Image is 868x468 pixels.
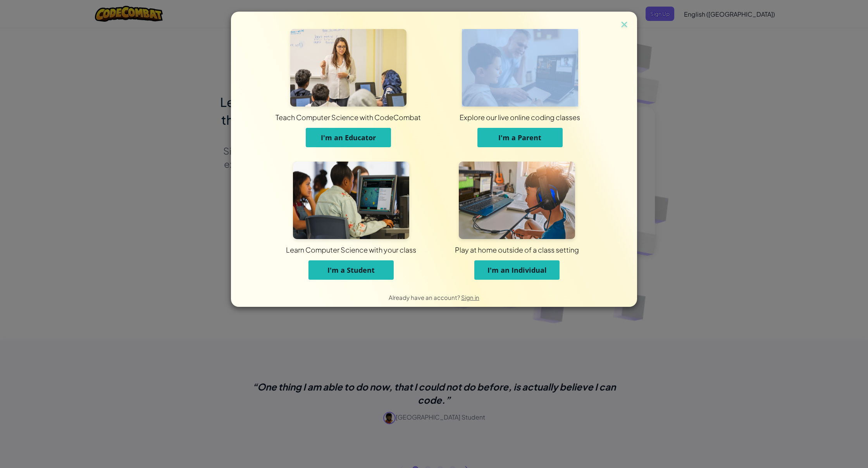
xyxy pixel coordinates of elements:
[327,265,375,275] span: I'm a Student
[306,128,391,147] button: I'm an Educator
[619,19,629,31] img: close icon
[326,245,708,255] div: Play at home outside of a class setting
[321,133,376,142] span: I'm an Educator
[477,128,563,147] button: I'm a Parent
[290,29,406,107] img: For Educators
[320,112,719,122] div: Explore our live online coding classes
[308,260,394,280] button: I'm a Student
[487,265,547,275] span: I'm an Individual
[474,260,560,280] button: I'm an Individual
[498,133,541,142] span: I'm a Parent
[462,29,578,107] img: For Parents
[293,162,409,239] img: For Students
[459,162,575,239] img: For Individuals
[389,294,461,301] span: Already have an account?
[461,294,479,301] a: Sign in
